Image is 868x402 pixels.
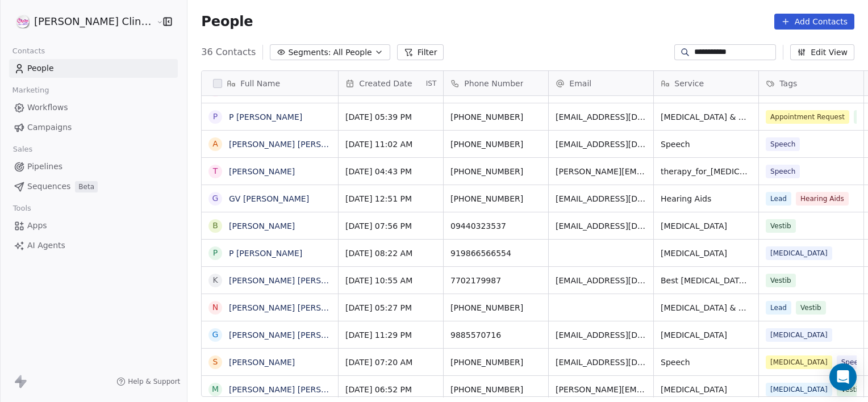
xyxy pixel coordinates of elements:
[661,111,752,123] span: [MEDICAL_DATA] & Dizziness
[27,102,68,114] span: Workflows
[766,301,791,315] span: Lead
[213,111,218,123] div: P
[213,220,219,232] div: B
[288,47,331,58] span: Segments:
[213,138,219,150] div: A
[556,329,646,341] span: [EMAIL_ADDRESS][DOMAIN_NAME]
[27,62,54,74] span: People
[556,111,646,123] span: [EMAIL_ADDRESS][DOMAIN_NAME]
[766,383,832,396] span: [MEDICAL_DATA]
[345,166,436,177] span: [DATE] 04:43 PM
[450,302,541,313] span: [PHONE_NUMBER]
[450,329,541,341] span: 9885570716
[796,192,849,206] span: Hearing Aids
[464,78,523,89] span: Phone Number
[549,71,653,95] div: Email
[339,71,443,95] div: Created DateIST
[774,14,854,30] button: Add Contacts
[9,59,178,78] a: People
[661,384,752,395] span: [MEDICAL_DATA]
[345,302,436,313] span: [DATE] 05:27 PM
[766,328,832,342] span: [MEDICAL_DATA]
[345,220,436,232] span: [DATE] 07:56 PM
[450,275,541,286] span: 7702179987
[9,216,178,235] a: Apps
[450,111,541,123] span: [PHONE_NUMBER]
[75,181,98,192] span: Beta
[779,78,797,89] span: Tags
[766,192,791,206] span: Lead
[661,329,752,341] span: [MEDICAL_DATA]
[556,139,646,150] span: [EMAIL_ADDRESS][DOMAIN_NAME]
[27,220,47,232] span: Apps
[397,44,444,60] button: Filter
[229,194,309,203] a: GV [PERSON_NAME]
[229,385,364,394] a: [PERSON_NAME] [PERSON_NAME]
[556,166,646,177] span: [PERSON_NAME][EMAIL_ADDRESS][DOMAIN_NAME]
[759,71,863,95] div: Tags
[345,357,436,368] span: [DATE] 07:20 AM
[661,275,752,286] span: Best [MEDICAL_DATA] Treatment in [GEOGRAPHIC_DATA]
[569,78,591,89] span: Email
[661,193,752,204] span: Hearing Aids
[444,71,548,95] div: Phone Number
[450,357,541,368] span: [PHONE_NUMBER]
[201,13,253,30] span: People
[229,221,295,231] a: [PERSON_NAME]
[240,78,280,89] span: Full Name
[556,275,646,286] span: [EMAIL_ADDRESS][DOMAIN_NAME]
[9,157,178,176] a: Pipelines
[202,96,339,397] div: grid
[229,112,302,122] a: P [PERSON_NAME]
[829,363,857,391] div: Open Intercom Messenger
[27,181,70,192] span: Sequences
[229,276,364,285] a: [PERSON_NAME] [PERSON_NAME]
[426,79,437,88] span: IST
[34,14,153,29] span: [PERSON_NAME] Clinic External
[766,246,832,260] span: [MEDICAL_DATA]
[9,236,178,255] a: AI Agents
[213,274,218,286] div: K
[128,377,180,386] span: Help & Support
[766,137,800,151] span: Speech
[213,165,218,177] div: T
[796,301,826,315] span: Vestib
[27,161,62,173] span: Pipelines
[345,384,436,395] span: [DATE] 06:52 PM
[556,357,646,368] span: [EMAIL_ADDRESS][DOMAIN_NAME]
[766,274,796,287] span: Vestib
[790,44,854,60] button: Edit View
[345,111,436,123] span: [DATE] 05:39 PM
[766,355,832,369] span: [MEDICAL_DATA]
[229,358,295,367] a: [PERSON_NAME]
[9,177,178,196] a: SequencesBeta
[661,302,752,313] span: [MEDICAL_DATA] & Dizziness
[450,166,541,177] span: [PHONE_NUMBER]
[450,220,541,232] span: 09440323537
[27,240,65,252] span: AI Agents
[212,383,219,395] div: M
[450,248,541,259] span: 919866566554
[766,219,796,233] span: Vestib
[359,78,412,89] span: Created Date
[229,140,364,149] a: [PERSON_NAME] [PERSON_NAME]
[556,193,646,204] span: [EMAIL_ADDRESS][DOMAIN_NAME]
[661,220,752,232] span: [MEDICAL_DATA]
[14,12,148,31] button: [PERSON_NAME] Clinic External
[229,249,302,258] a: P [PERSON_NAME]
[661,166,752,177] span: therapy_for_[MEDICAL_DATA]
[202,71,338,95] div: Full Name
[674,78,704,89] span: Service
[27,122,72,133] span: Campaigns
[9,98,178,117] a: Workflows
[7,82,54,99] span: Marketing
[213,356,218,368] div: S
[212,301,218,313] div: N
[345,193,436,204] span: [DATE] 12:51 PM
[8,141,37,158] span: Sales
[654,71,758,95] div: Service
[201,45,256,59] span: 36 Contacts
[212,329,219,341] div: G
[345,329,436,341] span: [DATE] 11:29 PM
[766,165,800,178] span: Speech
